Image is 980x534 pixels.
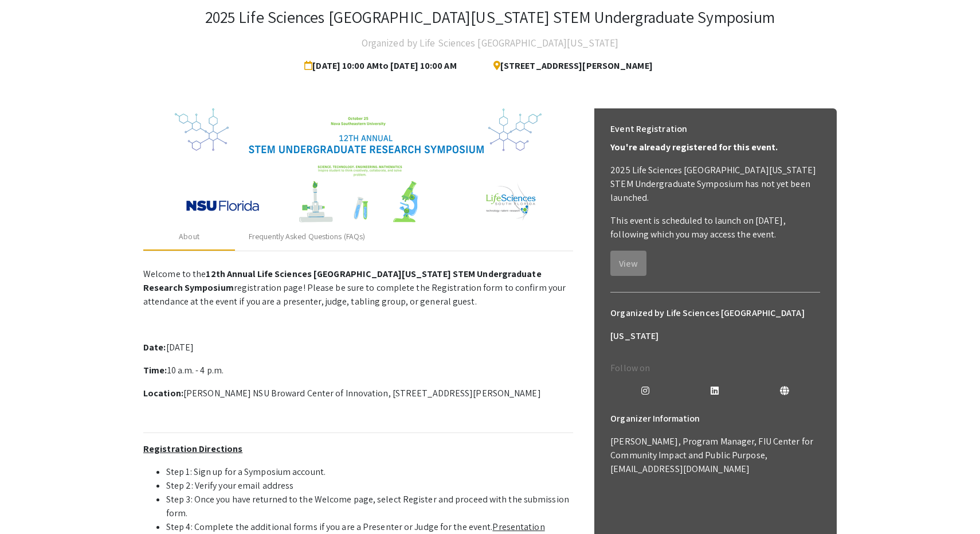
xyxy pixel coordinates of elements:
[166,479,573,493] li: Step 2: Verify your email address
[166,493,573,520] li: Step 3: Once you have returned to the Welcome page, select Register and proceed with the submissi...
[610,163,820,205] p: 2025 Life Sciences [GEOGRAPHIC_DATA][US_STATE] STEM Undergraduate Symposium has not yet been laun...
[610,251,646,276] button: View
[143,364,167,376] strong: Time:
[484,54,653,77] span: [STREET_ADDRESS][PERSON_NAME]
[143,387,573,400] p: [PERSON_NAME] NSU Broward Center of Innovation, [STREET_ADDRESS][PERSON_NAME]
[249,231,365,243] div: Frequently Asked Questions (FAQs)
[362,32,618,54] h4: Organized by Life Sciences [GEOGRAPHIC_DATA][US_STATE]
[143,341,166,353] strong: Date:
[179,231,199,243] div: About
[9,482,49,525] iframe: Chat
[143,267,573,309] p: Welcome to the registration page! Please be sure to complete the Registration form to confirm you...
[143,341,573,354] p: [DATE]
[143,443,242,455] u: Registration Directions
[610,141,820,154] p: You're already registered for this event.
[610,302,820,348] h6: Organized by Life Sciences [GEOGRAPHIC_DATA][US_STATE]
[143,387,183,399] strong: Location:
[304,54,461,77] span: [DATE] 10:00 AM to [DATE] 10:00 AM
[610,361,820,375] p: Follow on
[610,435,820,476] p: [PERSON_NAME], Program Manager, FIU Center for Community Impact and Public Purpose, [EMAIL_ADDRES...
[610,407,820,430] h6: Organizer Information
[610,214,820,241] p: This event is scheduled to launch on [DATE], following which you may access the event.
[175,108,542,223] img: 32153a09-f8cb-4114-bf27-cfb6bc84fc69.png
[166,465,573,479] li: Step 1: Sign up for a Symposium account.
[143,268,542,294] strong: 12th Annual Life Sciences [GEOGRAPHIC_DATA][US_STATE] STEM Undergraduate Research Symposium
[205,7,775,27] h3: 2025 Life Sciences [GEOGRAPHIC_DATA][US_STATE] STEM Undergraduate Symposium
[143,364,573,377] p: 10 a.m. - 4 p.m.
[610,118,687,141] h6: Event Registration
